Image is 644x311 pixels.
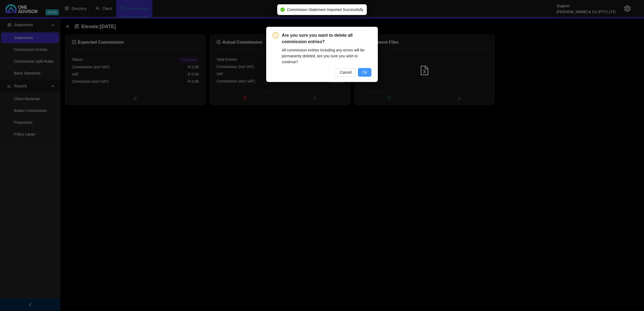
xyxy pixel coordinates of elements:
span: Commission Statement Imported Successfully [287,7,364,13]
span: exclamation-circle [273,32,279,38]
div: All commission entries including any errors will be permanenty deleted, are you sure you wish to ... [282,47,371,65]
span: Cancel [340,69,352,75]
span: Ok [362,69,367,75]
span: Are you sure you want to delete all commission entries? [282,32,371,45]
span: check-circle [280,8,285,12]
button: Cancel [336,68,356,77]
button: Ok [358,68,371,77]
